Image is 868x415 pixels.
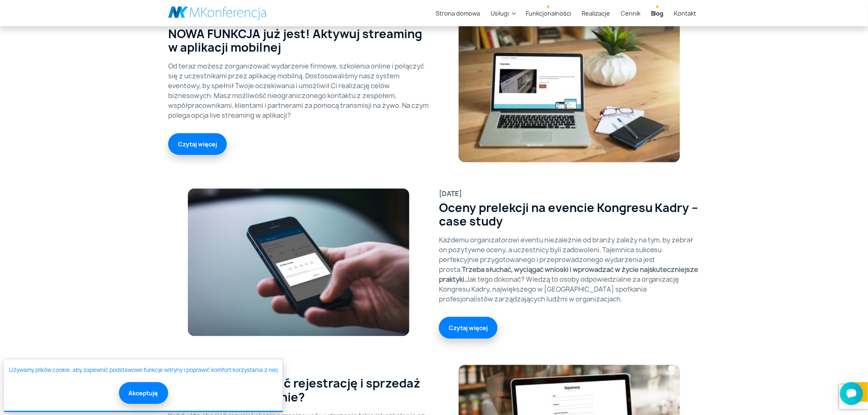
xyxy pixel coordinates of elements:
p: Każdemu organizatorowi eventu niezależnie od branży zależy na tym, by zebrał on pozytywne oceny, ... [439,235,700,304]
a: Czytaj więcej [168,133,227,155]
a: Funkcjonalności [523,6,574,21]
a: Strona domowa [432,6,483,21]
img: Oceny prelekcji na evencie Kongresu Kadry – case study [188,189,409,336]
a: Kontakt [671,6,700,21]
a: Jak zautomatyzować rejestrację i sprzedaż biletów na wydarzenie? [168,377,429,404]
div: [DATE] [439,189,700,198]
div: [DATE] [168,365,429,375]
a: NOWA FUNKCJA już jest! Aktywuj streaming w aplikacji mobilnej [168,27,429,55]
a: Oceny prelekcji na evencie Kongresu Kadry – case study [439,201,700,228]
b: Trzeba słuchać, wyciągać wnioski i wprowadzać w życie najskuteczniejsze praktyki. [439,265,699,284]
p: Od teraz możesz zorganizować wydarzenie firmowe, szkolenia online i połączyć się z uczestnikami p... [168,61,429,120]
a: Czytaj więcej [439,317,498,339]
iframe: Smartsupp widget button [840,382,863,405]
a: Używamy plików cookie, aby zapewnić podstawowe funkcje witryny i poprawić komfort korzystania z niej [9,366,278,374]
a: Cennik [617,6,644,21]
a: Blog [648,6,667,21]
a: Realizacje [578,6,613,21]
button: Akceptuję [119,382,168,404]
img: NOWA FUNKCJA już jest! Aktywuj streaming w aplikacji mobilnej [459,15,680,162]
a: Usługi [487,6,512,21]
